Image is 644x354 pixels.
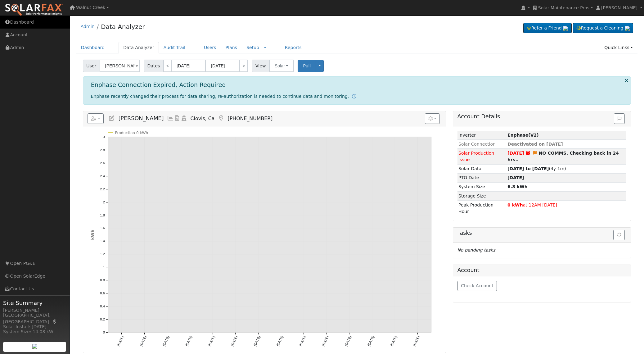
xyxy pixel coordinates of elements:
div: [PERSON_NAME] [3,307,66,314]
span: Enphase recently changed their process for data sharing, re-authorization is needed to continue d... [91,94,349,99]
a: Edit User (314) [108,115,115,121]
a: Audit Trail [159,42,190,53]
td: Peak Production Hour [457,201,507,216]
span: User [83,60,100,72]
text: [DATE] [412,335,421,347]
button: Issue History [614,113,625,124]
text: [DATE] [253,335,261,347]
a: Setup [246,45,259,50]
div: System Size: 14.08 kW [3,329,66,335]
a: Reports [280,42,306,53]
text: [DATE] [276,335,284,347]
text: kWh [90,229,95,240]
strong: ID: 367086, authorized: 02/03/22 [507,133,539,138]
span: Site Summary [3,299,66,307]
span: Clovis, Ca [191,116,215,121]
div: Solar Install: [DATE] [3,324,66,330]
i: Edit Issue [532,151,538,155]
text: [DATE] [230,335,238,347]
img: SolarFax [5,3,63,16]
text: [DATE] [321,335,329,347]
span: Pull [303,63,311,68]
text: 0.6 [100,292,105,295]
i: No pending tasks [457,247,495,252]
a: Data Analyzer [101,23,145,30]
td: Solar Data [457,164,507,173]
text: [DATE] [139,335,147,347]
text: 2.6 [100,161,105,165]
div: [GEOGRAPHIC_DATA], [GEOGRAPHIC_DATA] [3,312,66,325]
strong: NO COMMS, Checking back in 24 hrs.. [507,151,619,162]
text: 0 [103,331,105,334]
text: 0.4 [100,305,105,308]
button: Refresh [613,230,625,240]
span: [PERSON_NAME] [118,115,164,121]
span: Deactivated on [DATE] [507,142,563,147]
a: Dashboard [76,42,110,53]
strong: [DATE] to [DATE] [507,166,549,171]
a: Bills [174,115,181,121]
a: Map [218,115,225,121]
img: retrieve [625,26,630,31]
td: at 12AM [DATE] [507,201,627,216]
a: Snooze expired 01/15/2025 [525,151,531,156]
button: Pull [298,60,316,72]
a: > [239,60,248,72]
text: 0.2 [100,318,105,321]
span: Solar Connection [458,142,496,147]
span: Walnut Creek [76,5,105,10]
a: Login As (last 11/16/2023 9:01:05 AM) [181,115,187,121]
span: View [252,60,269,72]
text: [DATE] [116,335,124,347]
h5: Account Details [457,113,627,120]
a: Map [52,319,58,324]
text: 3 [103,135,105,139]
a: Request a Cleaning [573,23,633,34]
text: [DATE] [390,335,398,347]
text: 1.4 [100,239,105,243]
text: [DATE] [299,335,307,347]
strong: 0 kWh [507,202,523,207]
span: [DATE] [507,175,524,180]
text: Production 0 kWh [115,131,148,135]
td: Inverter [457,131,507,140]
h1: Enphase Connection Expired, Action Required [91,81,226,88]
text: 2 [103,200,105,204]
text: [DATE] [185,335,193,347]
span: (4y 1m) [507,166,566,171]
span: Check Account [461,283,493,288]
td: System Size [457,182,507,191]
text: 1.2 [100,252,105,256]
h5: Account [457,267,480,273]
a: Data Analyzer [119,42,159,53]
td: Storage Size [457,192,507,201]
h5: Tasks [457,230,627,236]
span: Dates [144,60,164,72]
img: retrieve [32,344,37,349]
span: (V2) [528,133,539,138]
text: 2.4 [100,174,105,178]
text: [DATE] [344,335,352,347]
text: 1.8 [100,213,105,217]
span: Solar Production Issue [458,151,494,162]
text: 2.2 [100,187,105,191]
img: retrieve [563,26,568,31]
a: Admin [81,24,95,29]
text: [DATE] [367,335,375,347]
span: [DATE] [507,151,524,156]
a: Plans [221,42,242,53]
a: Refer a Friend [523,23,572,34]
span: Solar Maintenance Pros [538,5,589,10]
text: 1 [103,265,105,269]
a: Users [199,42,221,53]
input: Select a User [100,60,140,72]
text: [DATE] [162,335,170,347]
td: PTO Date [457,173,507,182]
a: Multi-Series Graph [167,115,174,121]
button: Check Account [457,281,497,291]
text: 2.8 [100,148,105,152]
text: 0.8 [100,279,105,282]
a: Quick Links [600,42,637,53]
text: 1.6 [100,226,105,230]
strong: 6.8 kWh [507,184,528,189]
